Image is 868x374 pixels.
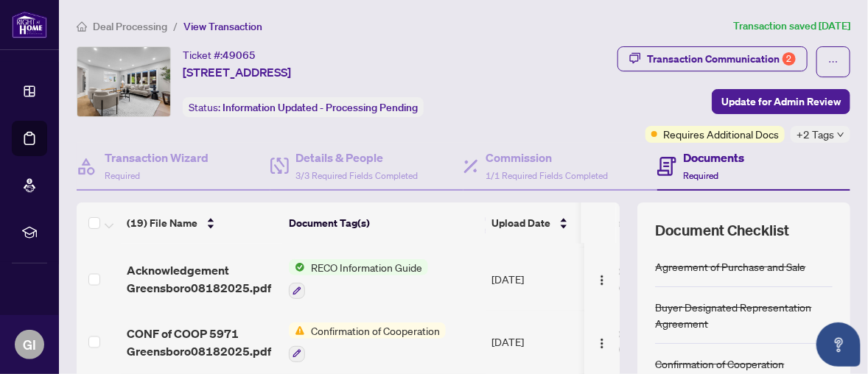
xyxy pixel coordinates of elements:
[289,259,428,299] button: Status IconRECO Information Guide
[93,20,167,33] span: Deal Processing
[684,149,745,166] h4: Documents
[289,322,446,362] button: Status IconConfirmation of Cooperation
[121,202,283,244] th: (19) File Name
[684,170,719,181] span: Required
[655,258,805,275] div: Agreement of Purchase and Sale
[828,57,839,67] span: ellipsis
[596,338,608,350] img: Logo
[663,126,779,142] span: Requires Additional Docs
[797,126,834,143] span: +2 Tags
[486,202,586,244] th: Upload Date
[183,63,291,81] span: [STREET_ADDRESS]
[305,259,428,275] span: RECO Information Guide
[491,215,550,231] span: Upload Date
[77,21,87,32] span: home
[127,325,277,360] span: CONF of COOP 5971 Greensboro08182025.pdf
[289,322,305,339] img: Status Icon
[837,131,844,138] span: down
[289,259,305,275] img: Status Icon
[296,149,419,166] h4: Details & People
[655,299,833,331] div: Buyer Designated Representation Agreement
[183,46,256,63] div: Ticket #:
[12,11,47,38] img: logo
[655,356,784,372] div: Confirmation of Cooperation
[647,47,796,71] div: Transaction Communication
[305,322,446,339] span: Confirmation of Cooperation
[105,149,209,166] h4: Transaction Wizard
[127,215,197,231] span: (19) File Name
[617,46,808,71] button: Transaction Communication2
[783,52,796,66] div: 2
[296,170,419,181] span: 3/3 Required Fields Completed
[590,331,614,354] button: Logo
[223,101,418,114] span: Information Updated - Processing Pending
[283,202,486,244] th: Document Tag(s)
[183,20,262,33] span: View Transaction
[655,220,789,241] span: Document Checklist
[127,261,277,297] span: Acknowledgement Greensboro08182025.pdf
[183,97,424,117] div: Status:
[486,149,608,166] h4: Commission
[105,170,140,181] span: Required
[77,47,170,116] img: IMG-W12278277_1.jpg
[721,90,841,113] span: Update for Admin Review
[486,311,586,374] td: [DATE]
[733,18,850,35] article: Transaction saved [DATE]
[712,89,850,114] button: Update for Admin Review
[223,49,256,62] span: 49065
[596,275,608,286] img: Logo
[173,18,178,35] li: /
[486,170,608,181] span: 1/1 Required Fields Completed
[23,334,36,355] span: GI
[486,247,586,311] td: [DATE]
[590,267,614,291] button: Logo
[816,322,861,367] button: Open asap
